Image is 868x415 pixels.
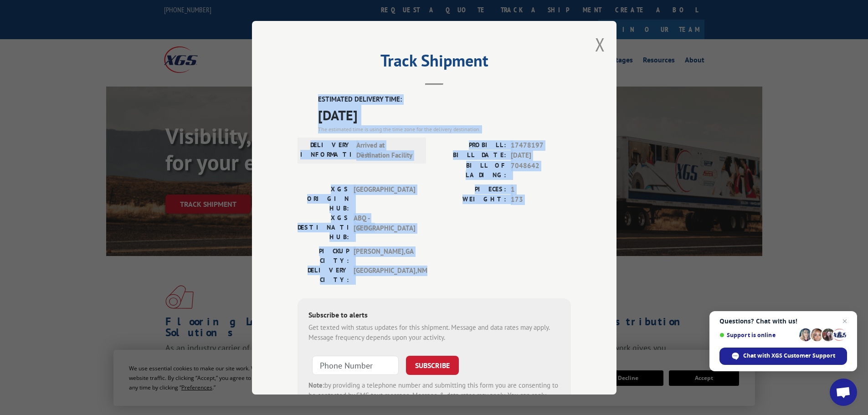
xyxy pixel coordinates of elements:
label: BILL OF LADING: [434,160,506,179]
div: Subscribe to alerts [308,309,560,322]
span: [GEOGRAPHIC_DATA] , NM [354,265,415,284]
div: Get texted with status updates for this shipment. Message and data rates may apply. Message frequ... [308,322,560,343]
span: 1 [511,184,571,195]
label: PROBILL: [434,140,506,150]
span: [DATE] [511,150,571,161]
div: Open chat [830,379,857,406]
button: Close modal [595,32,605,56]
label: PIECES: [434,184,506,195]
label: DELIVERY CITY: [298,265,349,284]
label: DELIVERY INFORMATION: [300,140,352,160]
span: ABQ - [GEOGRAPHIC_DATA] [354,213,415,241]
label: BILL DATE: [434,150,506,161]
strong: Note: [308,380,324,389]
span: [GEOGRAPHIC_DATA] [354,184,415,213]
span: Chat with XGS Customer Support [743,352,835,360]
div: by providing a telephone number and submitting this form you are consenting to be contacted by SM... [308,380,560,411]
span: [DATE] [318,104,571,125]
span: Support is online [719,332,796,338]
div: The estimated time is using the time zone for the delivery destination. [318,125,571,133]
label: XGS DESTINATION HUB: [298,213,349,241]
span: Close chat [839,316,850,327]
div: Chat with XGS Customer Support [719,348,847,365]
span: Questions? Chat with us! [719,318,847,325]
span: 173 [511,195,571,205]
span: [PERSON_NAME] , GA [354,246,415,265]
span: 17478197 [511,140,571,150]
h2: Track Shipment [298,54,571,72]
label: WEIGHT: [434,195,506,205]
label: ESTIMATED DELIVERY TIME: [318,94,571,105]
span: Arrived at Destination Facility [356,140,418,160]
input: Phone Number [312,355,399,374]
label: PICKUP CITY: [298,246,349,265]
span: 7048642 [511,160,571,179]
label: XGS ORIGIN HUB: [298,184,349,213]
button: SUBSCRIBE [406,355,459,374]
